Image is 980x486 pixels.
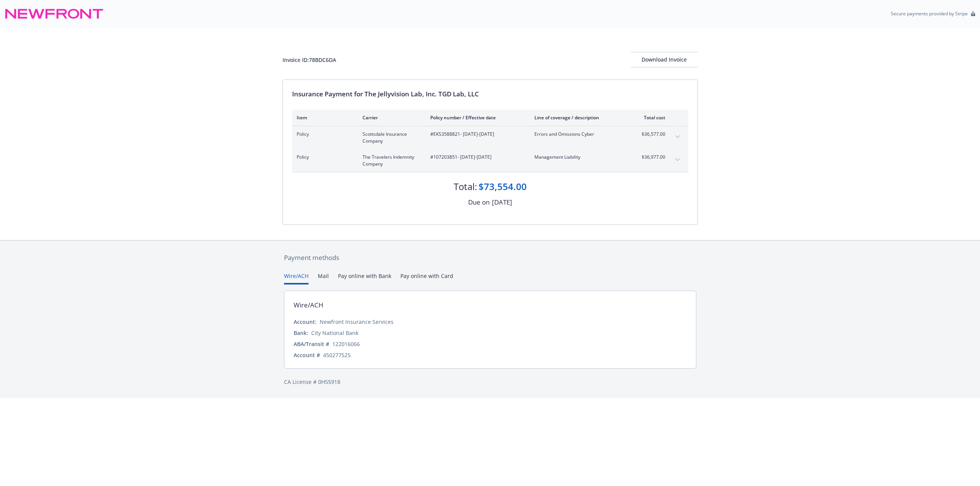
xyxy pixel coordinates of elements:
[400,272,453,284] button: Pay online with Card
[318,272,329,284] button: Mail
[631,52,698,67] button: Download Invoice
[292,89,688,99] div: Insurance Payment for The Jellyvision Lab, Inc. TGD Lab, LLC
[631,52,698,67] div: Download Invoice
[292,126,688,149] div: PolicyScottsdale Insurance Company#EKS3588821- [DATE]-[DATE]Errors and Omissions Cyber$36,577.00e...
[430,114,522,121] div: Policy number / Effective date
[534,154,624,161] span: Management Liability
[363,114,418,121] div: Carrier
[294,340,329,348] div: ABA/Transit #
[363,131,418,145] span: Scottsdale Insurance Company
[294,318,317,326] div: Account:
[637,131,665,138] span: $36,577.00
[294,329,308,337] div: Bank:
[891,10,968,17] p: Secure payments provided by Stripe
[294,300,323,310] div: Wire/ACH
[363,154,418,167] span: The Travelers Indemnity Company
[534,114,624,121] div: Line of coverage / description
[297,114,350,121] div: Item
[468,197,490,207] div: Due on
[492,197,512,207] div: [DATE]
[297,154,350,161] span: Policy
[338,272,391,284] button: Pay online with Bank
[292,149,688,172] div: PolicyThe Travelers Indemnity Company#107203851- [DATE]-[DATE]Management Liability$36,977.00expan...
[637,114,665,121] div: Total cost
[297,131,350,138] span: Policy
[430,154,522,161] span: #107203851 - [DATE]-[DATE]
[637,154,665,161] span: $36,977.00
[671,154,684,166] button: expand content
[284,253,696,263] div: Payment methods
[430,131,522,138] span: #EKS3588821 - [DATE]-[DATE]
[479,180,527,193] div: $73,554.00
[323,351,351,359] div: 450277525
[454,180,477,193] div: Total:
[284,378,696,386] div: CA License # 0H55918
[534,131,624,138] span: Errors and Omissions Cyber
[283,56,336,64] div: Invoice ID: 78BDC6DA
[294,351,320,359] div: Account #
[284,272,309,284] button: Wire/ACH
[320,318,394,326] div: Newfront Insurance Services
[671,131,684,143] button: expand content
[332,340,360,348] div: 122016066
[311,329,358,337] div: City National Bank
